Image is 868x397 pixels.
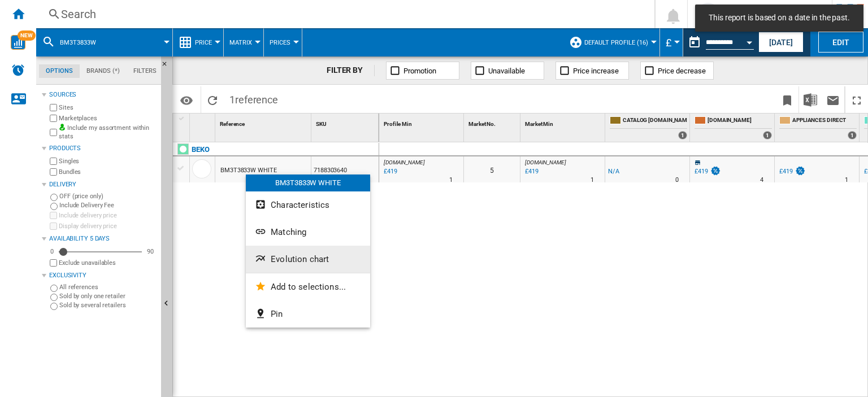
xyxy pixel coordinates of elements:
span: This report is based on a date in the past. [705,12,853,24]
button: Characteristics [246,191,370,219]
button: Evolution chart [246,246,370,273]
span: Evolution chart [271,254,329,264]
button: Add to selections... [246,273,370,300]
button: Pin... [246,300,370,328]
div: BM3T3833W WHITE [246,174,370,191]
span: Matching [271,227,306,237]
span: Pin [271,309,283,319]
span: Add to selections... [271,282,346,292]
span: Characteristics [271,200,329,210]
button: Matching [246,219,370,246]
